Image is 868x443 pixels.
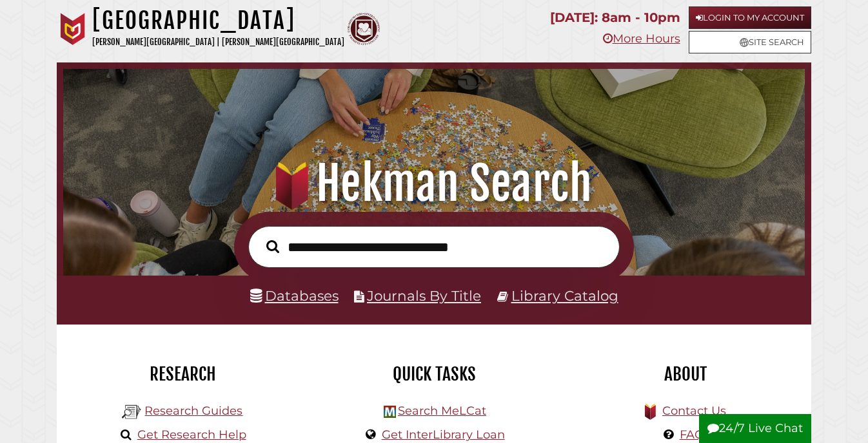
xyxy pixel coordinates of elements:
p: [DATE]: 8am - 10pm [550,6,680,29]
img: Hekman Library Logo [122,402,141,422]
a: Search MeLCat [398,404,486,418]
a: Get InterLibrary Loan [382,428,505,442]
a: Get Research Help [137,428,246,442]
h2: About [569,363,802,385]
img: Calvin University [57,13,89,45]
a: Research Guides [144,404,242,418]
a: Journals By Title [367,287,481,304]
a: Login to My Account [689,6,811,29]
a: Databases [250,287,339,304]
i: Search [266,240,279,254]
button: Search [260,236,286,256]
img: Calvin Theological Seminary [348,13,380,45]
p: [PERSON_NAME][GEOGRAPHIC_DATA] | [PERSON_NAME][GEOGRAPHIC_DATA] [92,35,344,50]
a: More Hours [603,32,680,46]
a: FAQs [680,428,710,442]
a: Contact Us [662,404,726,418]
h2: Research [66,363,299,385]
h2: Quick Tasks [318,363,550,385]
img: Hekman Library Logo [384,406,396,418]
a: Site Search [689,31,811,53]
a: Library Catalog [511,287,618,304]
h1: [GEOGRAPHIC_DATA] [92,6,344,35]
h1: Hekman Search [76,155,792,212]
